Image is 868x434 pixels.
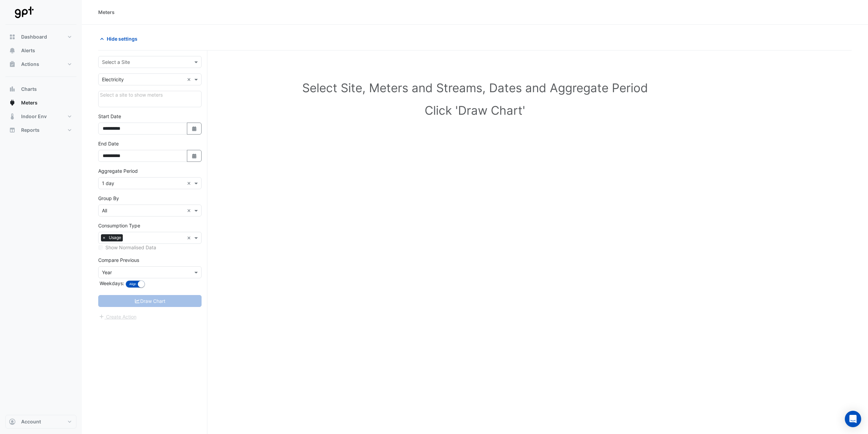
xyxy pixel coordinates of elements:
div: Click Update or Cancel in Details panel [98,91,202,107]
label: Compare Previous [98,256,139,264]
span: Clear [187,180,193,187]
span: Clear [187,76,193,83]
span: Meters [21,99,38,106]
app-icon: Alerts [9,47,16,54]
span: Account [21,418,41,425]
span: Indoor Env [21,113,47,120]
fa-icon: Select Date [191,126,197,131]
span: Actions [21,61,39,68]
button: Reports [5,123,76,137]
span: Alerts [21,47,35,54]
app-icon: Reports [9,127,16,134]
span: Clear [187,207,193,214]
app-icon: Dashboard [9,33,16,40]
span: Hide settings [107,35,137,42]
app-escalated-ticket-create-button: Please correct errors first [98,313,137,319]
div: Select meters or streams to enable normalisation [98,244,202,251]
fa-icon: Select Date [191,153,197,159]
label: End Date [98,140,119,147]
label: Weekdays: [98,280,124,287]
button: Actions [5,57,76,71]
span: Dashboard [21,33,47,40]
img: Company Logo [8,5,39,19]
app-icon: Indoor Env [9,113,16,120]
h1: Click 'Draw Chart' [109,103,841,117]
span: Charts [21,86,37,93]
label: Consumption Type [98,222,140,229]
app-icon: Actions [9,61,16,68]
h1: Select Site, Meters and Streams, Dates and Aggregate Period [109,81,841,95]
button: Meters [5,96,76,110]
label: Show Normalised Data [105,244,156,251]
div: Meters [98,9,115,16]
span: Usage [107,234,123,241]
span: × [101,234,107,241]
button: Indoor Env [5,110,76,123]
button: Alerts [5,44,76,57]
button: Account [5,415,76,429]
label: Aggregate Period [98,167,138,174]
span: Clear [187,234,193,241]
button: Hide settings [98,33,142,45]
button: Charts [5,82,76,96]
button: Dashboard [5,30,76,44]
label: Start Date [98,113,121,120]
app-icon: Meters [9,99,16,106]
label: Group By [98,195,119,202]
app-icon: Charts [9,86,16,93]
span: Reports [21,127,40,134]
div: Open Intercom Messenger [845,411,861,427]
